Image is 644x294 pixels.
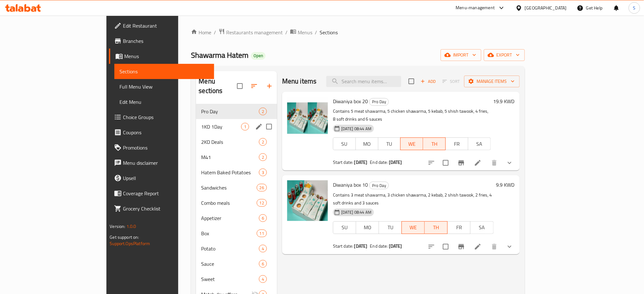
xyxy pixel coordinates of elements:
[259,261,267,267] span: 6
[333,191,494,207] p: Contains 3 meat shawarma, 3 chicken shawarma, 2 kebab, 2 shish tawook, 2 fries, 4 soft drinks and...
[502,155,517,170] button: show more
[257,184,267,191] div: items
[447,221,471,234] button: FR
[123,205,209,212] span: Grocery Checklist
[354,242,368,250] b: [DATE]
[400,137,423,150] button: WE
[257,230,267,237] div: items
[333,137,356,150] button: SU
[333,107,491,123] p: Contains 5 meat shawarma, 5 chicken shawarma, 5 kebab, 5 shish tawook, 4 fries, 8 soft drinks and...
[370,242,388,250] span: End date:
[333,158,353,166] span: Start date:
[247,78,262,94] span: Sort sections
[196,210,277,226] div: Appetizer6
[259,109,267,115] span: 2
[439,156,452,170] span: Select to update
[259,170,267,176] span: 3
[320,29,338,36] span: Sections
[109,49,214,64] a: Menus
[114,94,214,110] a: Edit Menu
[358,139,376,149] span: MO
[496,180,515,189] h6: 9.9 KWD
[257,199,267,207] div: items
[123,22,209,30] span: Edit Restaurant
[214,29,216,36] li: /
[123,37,209,45] span: Branches
[473,223,491,232] span: SA
[333,242,353,250] span: Start date:
[109,18,214,33] a: Edit Restaurant
[241,124,249,130] span: 1
[201,138,259,146] span: 2KD Deals
[196,165,277,180] div: Hatem Baked Potatoes3
[427,223,445,232] span: TH
[259,245,267,252] div: items
[259,246,267,252] span: 4
[109,33,214,49] a: Branches
[378,137,401,150] button: TU
[109,110,214,125] a: Choice Groups
[445,137,468,150] button: FR
[109,140,214,155] a: Promotions
[241,123,249,130] div: items
[257,200,267,206] span: 12
[404,223,422,232] span: WE
[369,98,389,106] div: Pro Day
[454,239,469,254] button: Branch-specific-item
[471,139,488,149] span: SA
[123,174,209,182] span: Upsell
[441,49,481,61] button: import
[109,170,214,186] a: Upsell
[379,221,402,234] button: TU
[506,159,513,167] svg: Show Choices
[389,242,402,250] b: [DATE]
[123,190,209,197] span: Coverage Report
[254,122,264,131] button: edit
[502,239,517,254] button: show more
[424,239,439,254] button: sort-choices
[123,159,209,167] span: Menu disclaimer
[282,77,317,86] h2: Menu items
[251,52,266,60] div: Open
[201,153,259,161] span: M41
[191,48,248,62] span: Shawarma Hatem
[470,221,493,234] button: SA
[110,239,150,248] a: Support.OpsPlatform
[405,75,418,88] span: Select section
[259,260,267,268] div: items
[257,185,267,191] span: 26
[196,256,277,271] div: Sauce6
[418,77,438,86] button: Add
[298,29,312,36] span: Menus
[382,223,399,232] span: TU
[201,260,259,268] span: Sauce
[439,240,452,253] span: Select to update
[201,245,259,252] div: Potato
[259,138,267,146] div: items
[199,77,237,96] h2: Menu sections
[201,214,259,222] span: Appetizer
[438,77,464,86] span: Select section first
[196,180,277,195] div: Sandwiches26
[201,184,256,191] div: Sandwiches
[468,137,491,150] button: SA
[487,239,502,254] button: delete
[474,159,482,167] a: Edit menu item
[110,222,125,231] span: Version:
[336,223,354,232] span: SU
[109,186,214,201] a: Coverage Report
[339,126,374,132] span: [DATE] 08:44 AM
[109,155,214,170] a: Menu disclaimer
[251,53,266,58] span: Open
[201,123,241,130] span: 1KD 1Day
[356,221,379,234] button: MO
[446,51,476,59] span: import
[201,169,259,176] div: Hatem Baked Potatoes
[259,154,267,160] span: 2
[201,275,259,283] span: Sweet
[381,139,398,149] span: TU
[119,68,209,75] span: Sections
